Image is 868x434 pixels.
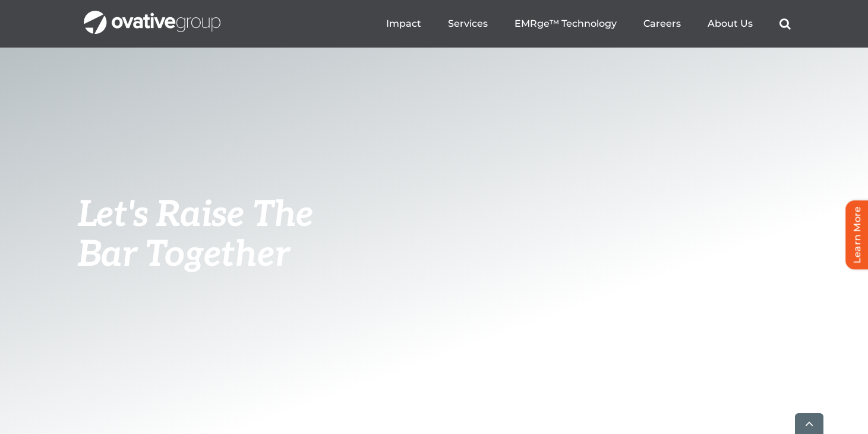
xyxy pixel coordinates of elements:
[78,234,289,276] span: Bar Together
[779,18,791,30] a: Search
[386,18,421,30] a: Impact
[708,18,753,30] a: About Us
[515,18,617,30] a: EMRge™ Technology
[643,18,681,30] a: Careers
[386,5,791,43] nav: Menu
[448,18,488,30] a: Services
[78,194,314,237] span: Let's Raise The
[84,10,220,21] a: OG_Full_horizontal_WHT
